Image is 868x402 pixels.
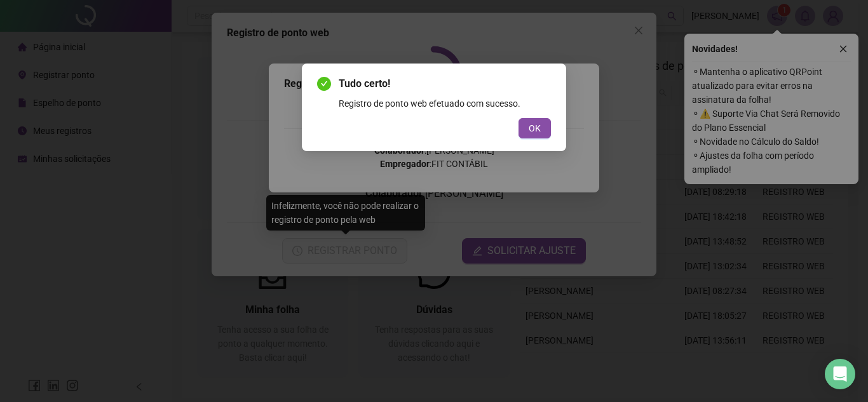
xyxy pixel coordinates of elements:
[339,76,551,91] span: Tudo certo!
[825,359,855,389] div: Open Intercom Messenger
[339,97,551,111] div: Registro de ponto web efetuado com sucesso.
[317,77,331,91] span: check-circle
[519,118,551,138] button: OK
[529,121,541,135] span: OK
